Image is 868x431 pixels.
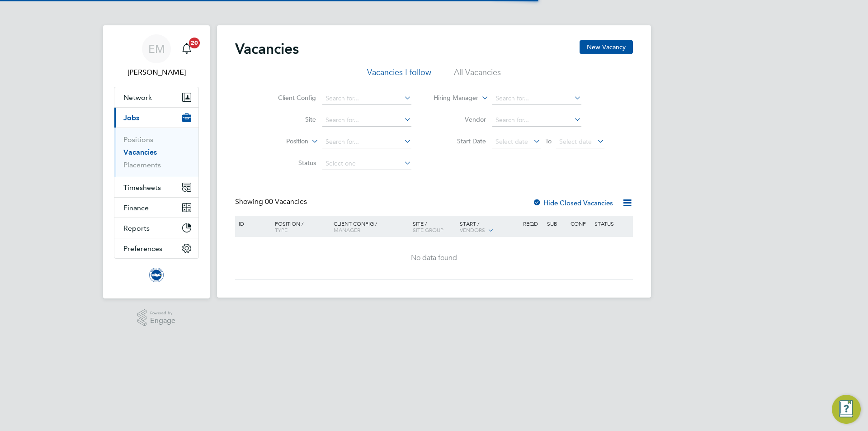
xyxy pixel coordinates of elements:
[264,115,316,123] label: Site
[103,25,210,298] nav: Main navigation
[434,137,486,145] label: Start Date
[114,67,199,78] span: Edyta Marchant
[178,34,196,63] a: 20
[426,94,478,103] label: Hiring Manager
[235,40,299,58] h2: Vacancies
[236,216,268,231] div: ID
[322,114,411,127] input: Search for...
[123,224,150,232] span: Reports
[559,137,592,146] span: Select date
[264,94,316,102] label: Client Config
[275,226,288,233] span: Type
[410,216,458,237] div: Site /
[150,309,175,317] span: Powered by
[265,197,307,206] span: 00 Vacancies
[114,238,198,258] button: Preferences
[492,114,581,127] input: Search for...
[322,92,411,105] input: Search for...
[189,38,200,48] span: 20
[495,137,528,146] span: Select date
[268,216,331,237] div: Position /
[114,108,198,128] button: Jobs
[235,197,309,207] div: Showing
[114,268,199,282] a: Go to home page
[114,34,199,78] a: EM[PERSON_NAME]
[123,204,149,212] span: Finance
[322,157,411,170] input: Select one
[123,135,153,144] a: Positions
[123,244,162,253] span: Preferences
[434,115,486,123] label: Vendor
[592,216,632,231] div: Status
[542,135,554,147] span: To
[521,216,544,231] div: Reqd
[533,199,613,207] label: Hide Closed Vacancies
[334,226,360,233] span: Manager
[256,137,308,146] label: Position
[123,114,139,122] span: Jobs
[114,87,198,107] button: Network
[458,216,521,238] div: Start /
[123,161,161,169] a: Placements
[137,309,176,327] a: Powered byEngage
[150,317,175,325] span: Engage
[322,136,411,148] input: Search for...
[114,177,198,197] button: Timesheets
[492,92,581,105] input: Search for...
[114,218,198,238] button: Reports
[123,148,157,156] a: Vacancies
[264,159,316,167] label: Status
[236,253,632,263] div: No data found
[148,43,165,55] span: EM
[832,395,861,424] button: Engage Resource Center
[114,198,198,218] button: Finance
[413,226,443,233] span: Site Group
[123,183,161,192] span: Timesheets
[123,93,152,102] span: Network
[454,67,501,83] li: All Vacancies
[545,216,568,231] div: Sub
[460,226,485,233] span: Vendors
[114,128,198,177] div: Jobs
[580,40,633,54] button: New Vacancy
[331,216,410,237] div: Client Config /
[367,67,431,83] li: Vacancies I follow
[149,268,164,282] img: brightonandhovealbion-logo-retina.png
[568,216,592,231] div: Conf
